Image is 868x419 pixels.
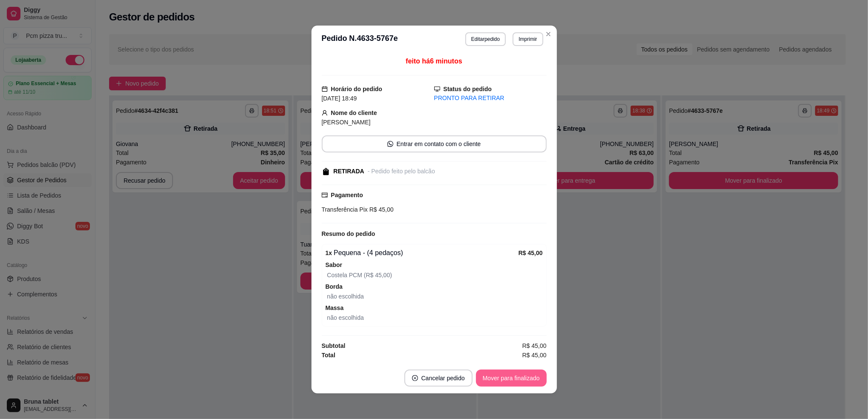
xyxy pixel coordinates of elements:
button: Close [542,27,555,41]
strong: Total [322,352,335,359]
strong: Nome do cliente [331,109,377,116]
span: R$ 45,00 [522,341,547,350]
h3: Pedido N. 4633-5767e [322,32,398,46]
strong: Borda [326,283,343,290]
span: desktop [434,86,440,92]
strong: Pagamento [331,192,363,198]
button: Imprimir [513,32,543,46]
span: whats-app [387,141,393,147]
div: Pequena - (4 pedaços) [326,248,519,258]
div: - Pedido feito pelo balcão [368,167,435,176]
div: RETIRADA [334,167,364,176]
span: [DATE] 18:49 [322,95,357,102]
span: Transferência Pix [322,206,368,213]
strong: Resumo do pedido [322,230,375,237]
strong: R$ 45,00 [519,250,543,256]
span: não escolhida [327,314,364,321]
span: credit-card [322,192,328,198]
button: Mover para finalizado [476,370,547,387]
button: whats-appEntrar em contato com o cliente [322,135,547,152]
strong: Subtotal [322,342,346,349]
span: Costela PCM [327,272,362,278]
span: [PERSON_NAME] [322,119,371,126]
span: não escolhida [327,293,364,300]
span: (R$ 45,00) [362,272,392,278]
span: calendar [322,86,328,92]
div: PRONTO PARA RETIRAR [434,94,547,103]
strong: Massa [326,304,344,311]
strong: Status do pedido [444,86,492,92]
span: close-circle [412,375,418,381]
button: close-circleCancelar pedido [404,370,473,387]
strong: Sabor [326,261,343,268]
strong: 1 x [326,250,332,256]
span: R$ 45,00 [368,206,394,213]
button: Editarpedido [465,32,506,46]
span: user [322,110,328,116]
span: R$ 45,00 [522,350,547,360]
span: feito há 6 minutos [406,57,462,65]
strong: Horário do pedido [331,86,383,92]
